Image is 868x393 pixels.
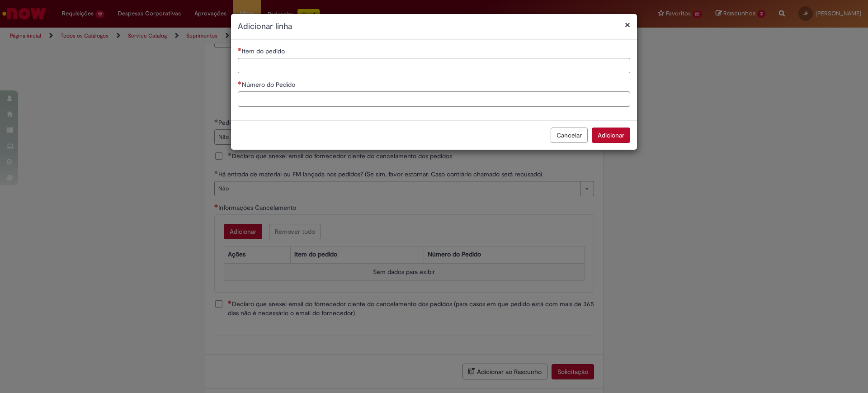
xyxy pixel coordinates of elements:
[592,128,630,143] button: Adicionar
[238,58,630,73] input: Item do pedido
[238,47,242,51] span: Necessários
[238,21,630,33] h2: Adicionar linha
[242,47,287,55] span: Item do pedido
[242,80,297,89] span: Número do Pedido
[551,128,588,143] button: Cancelar
[238,81,242,85] span: Necessários
[625,20,630,29] button: Fechar modal
[238,91,630,107] input: Número do Pedido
